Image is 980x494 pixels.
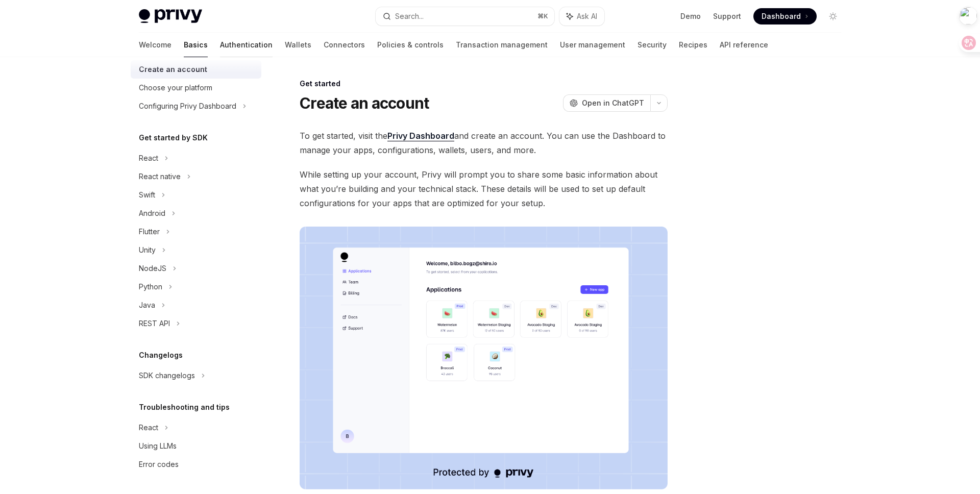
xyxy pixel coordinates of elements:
div: Using LLMs [139,440,177,452]
button: Open in ChatGPT [563,94,650,112]
div: Python [139,281,162,293]
div: React native [139,170,181,183]
a: Welcome [139,33,171,57]
a: Connectors [324,33,365,57]
span: Dashboard [762,11,801,21]
button: Toggle dark mode [825,8,841,24]
a: Using LLMs [131,437,261,455]
a: Policies & controls [377,33,444,57]
div: React [139,152,158,164]
a: Support [713,11,741,21]
div: Flutter [139,226,160,238]
div: Configuring Privy Dashboard [139,100,236,112]
span: Open in ChatGPT [582,98,644,108]
span: To get started, visit the and create an account. You can use the Dashboard to manage your apps, c... [300,129,668,157]
a: Demo [680,11,701,21]
div: Get started [300,79,668,89]
img: light logo [139,9,202,23]
div: React [139,422,158,434]
h5: Troubleshooting and tips [139,401,230,413]
h5: Changelogs [139,349,183,361]
a: Choose your platform [131,79,261,97]
span: While setting up your account, Privy will prompt you to share some basic information about what y... [300,167,668,210]
div: SDK changelogs [139,369,195,382]
a: API reference [720,33,768,57]
div: Java [139,299,155,311]
div: NodeJS [139,262,166,275]
img: images/Dash.png [300,227,668,489]
h1: Create an account [300,94,429,112]
a: Dashboard [753,8,817,24]
a: Basics [184,33,208,57]
button: Ask AI [559,7,604,26]
div: Android [139,207,165,219]
a: Authentication [220,33,273,57]
button: Search...⌘K [376,7,554,26]
a: Privy Dashboard [387,131,454,141]
a: User management [560,33,625,57]
div: Search... [395,10,424,22]
a: Transaction management [456,33,548,57]
a: Wallets [285,33,311,57]
div: Choose your platform [139,82,212,94]
div: Error codes [139,458,179,471]
a: Recipes [679,33,707,57]
span: ⌘ K [537,12,548,20]
a: Security [638,33,667,57]
div: REST API [139,317,170,330]
div: Swift [139,189,155,201]
h5: Get started by SDK [139,132,208,144]
div: Unity [139,244,156,256]
a: Error codes [131,455,261,474]
span: Ask AI [577,11,597,21]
